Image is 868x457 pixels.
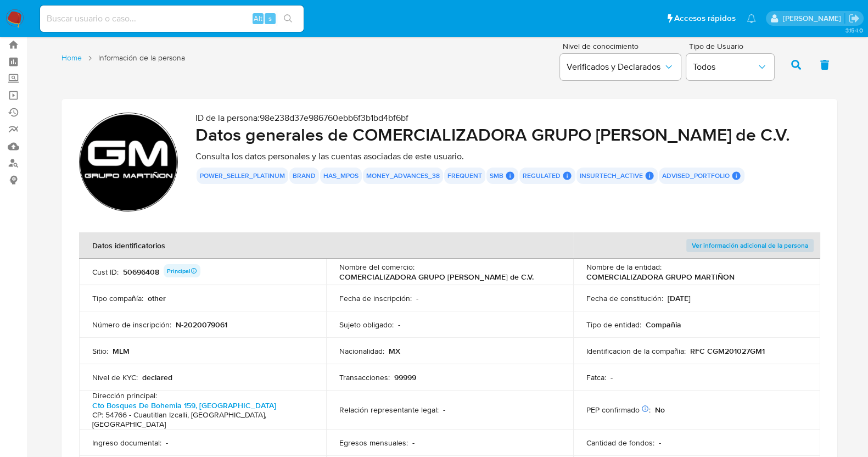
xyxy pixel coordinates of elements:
button: Todos [686,54,774,80]
span: Verificados y Declarados [567,62,663,73]
span: 3.154.0 [845,26,863,35]
nav: List of pages [61,48,185,79]
button: search-icon [277,11,299,26]
input: Buscar usuario o caso... [40,12,304,26]
span: Información de la persona [98,53,185,63]
a: Salir [848,13,860,24]
span: Tipo de Usuario [689,42,777,50]
button: Verificados y Declarados [560,54,681,80]
a: Home [61,53,82,63]
a: Notificaciones [747,14,756,23]
p: francisco.martinezsilva@mercadolibre.com.mx [782,13,844,24]
span: Alt [254,13,262,24]
span: Nivel de conocimiento [563,42,680,50]
span: Accesos rápidos [674,13,736,24]
span: Todos [693,62,757,73]
span: s [268,13,272,24]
